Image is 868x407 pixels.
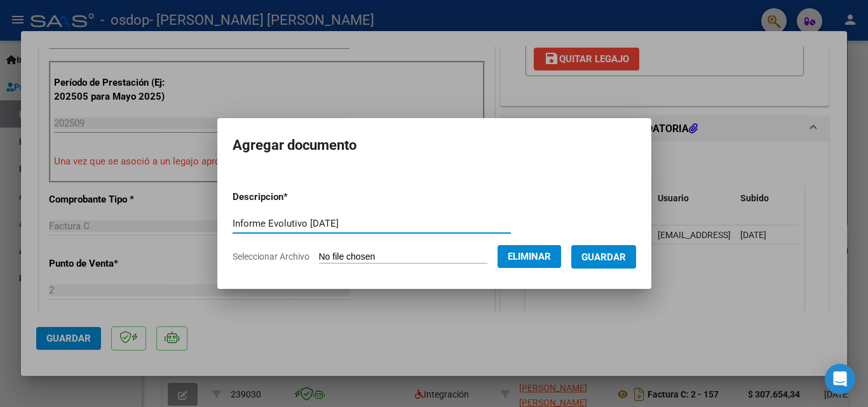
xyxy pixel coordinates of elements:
[825,364,855,394] div: Open Intercom Messenger
[233,133,636,157] h2: Agregar documento
[508,251,551,262] span: Eliminar
[233,190,354,204] p: Descripcion
[233,251,309,262] span: Seleccionar Archivo
[498,245,561,268] button: Eliminar
[581,251,626,263] span: Guardar
[571,245,636,269] button: Guardar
